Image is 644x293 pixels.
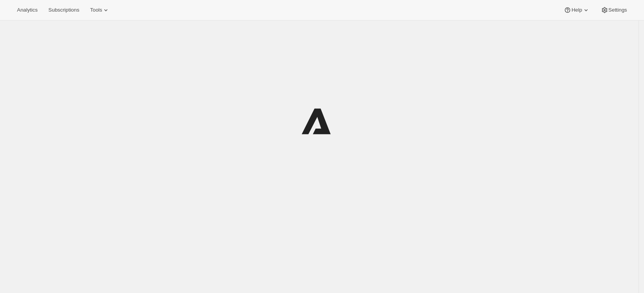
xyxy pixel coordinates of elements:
span: Subscriptions [48,7,79,13]
button: Analytics [12,5,42,15]
button: Tools [85,5,114,15]
button: Settings [596,5,632,15]
span: Tools [90,7,102,13]
button: Help [559,5,594,15]
span: Settings [608,7,627,13]
span: Analytics [17,7,37,13]
span: Help [571,7,582,13]
button: Subscriptions [44,5,84,15]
